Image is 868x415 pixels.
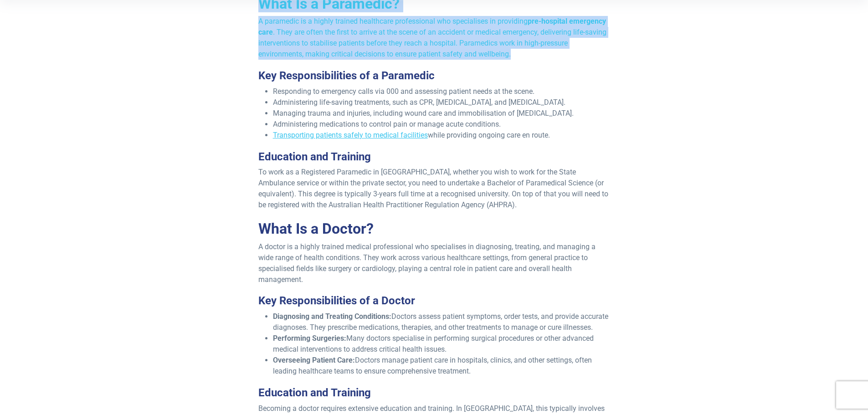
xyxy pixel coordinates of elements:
li: Managing trauma and injuries, including wound care and immobilisation of [MEDICAL_DATA]. [273,108,610,119]
li: Administering medications to control pain or manage acute conditions. [273,119,610,130]
li: Doctors manage patient care in hospitals, clinics, and other settings, often leading healthcare t... [273,355,610,377]
strong: Performing Surgeries: [273,334,346,343]
h3: Key Responsibilities of a Doctor [258,294,610,307]
h2: What Is a Doctor? [258,220,610,237]
h3: Education and Training [258,386,610,400]
li: Many doctors specialise in performing surgical procedures or other advanced medical interventions... [273,333,610,355]
li: Doctors assess patient symptoms, order tests, and provide accurate diagnoses. They prescribe medi... [273,311,610,333]
a: Transporting patients safely to medical facilities [273,131,428,139]
li: Responding to emergency calls via 000 and assessing patient needs at the scene. [273,86,610,97]
li: Administering life-saving treatments, such as CPR, [MEDICAL_DATA], and [MEDICAL_DATA]. [273,97,610,108]
strong: pre-hospital emergency care [258,17,606,36]
h3: Education and Training [258,150,610,164]
p: A doctor is a highly trained medical professional who specialises in diagnosing, treating, and ma... [258,241,610,285]
p: A paramedic is a highly trained healthcare professional who specialises in providing . They are o... [258,16,610,60]
strong: Overseeing Patient Care: [273,356,355,364]
li: while providing ongoing care en route. [273,130,610,141]
p: To work as a Registered Paramedic in [GEOGRAPHIC_DATA], whether you wish to work for the State Am... [258,167,610,210]
strong: Diagnosing and Treating Conditions: [273,312,391,321]
h3: Key Responsibilities of a Paramedic [258,69,610,82]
